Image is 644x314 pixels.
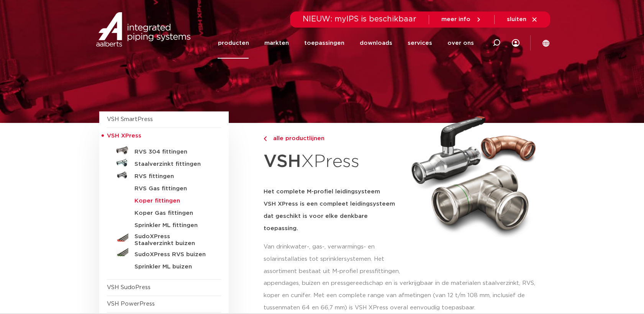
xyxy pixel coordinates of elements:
[269,136,324,141] span: alle productlijnen
[507,16,538,23] a: sluiten
[264,28,288,59] a: markten
[507,16,526,22] span: sluiten
[264,186,402,235] h5: Het complete M-profiel leidingsysteem VSH XPress is een compleet leidingsysteem dat geschikt is v...
[107,116,153,122] a: VSH SmartPress
[107,247,221,259] a: SudoXPress RVS buizen
[134,149,210,155] h5: RVS 304 fittingen
[359,28,392,59] a: downloads
[107,259,221,271] a: Sprinkler ML buizen
[303,15,416,23] span: NIEUW: myIPS is beschikbaar
[264,134,402,143] a: alle productlijnen
[264,136,267,141] img: chevron-right.svg
[134,173,210,180] h5: RVS fittingen
[441,16,470,22] span: meer info
[134,263,210,270] h5: Sprinkler ML buizen
[304,28,344,59] a: toepassingen
[107,133,141,139] span: VSH XPress
[134,210,210,217] h5: Koper Gas fittingen
[218,28,249,59] a: producten
[264,241,402,278] p: Van drinkwater-, gas-, verwarmings- en solarinstallaties tot sprinklersystemen. Het assortiment b...
[134,222,210,229] h5: Sprinkler ML fittingen
[264,153,301,170] strong: VSH
[264,147,402,177] h1: XPress
[107,230,221,247] a: SudoXPress Staalverzinkt buizen
[107,181,221,193] a: RVS Gas fittingen
[407,28,432,59] a: services
[107,206,221,218] a: Koper Gas fittingen
[134,198,210,204] h5: Koper fittingen
[107,285,151,290] a: VSH SudoPress
[134,233,210,247] h5: SudoXPress Staalverzinkt buizen
[107,169,221,181] a: RVS fittingen
[447,28,474,59] a: over ons
[107,301,155,307] a: VSH PowerPress
[134,185,210,192] h5: RVS Gas fittingen
[107,144,221,157] a: RVS 304 fittingen
[218,28,474,59] nav: Menu
[512,28,519,59] div: my IPS
[107,193,221,206] a: Koper fittingen
[134,251,210,258] h5: SudoXPress RVS buizen
[107,218,221,230] a: Sprinkler ML fittingen
[264,277,545,314] p: appendages, buizen en pressgereedschap en is verkrijgbaar in de materialen staalverzinkt, RVS, ko...
[134,161,210,168] h5: Staalverzinkt fittingen
[107,157,221,169] a: Staalverzinkt fittingen
[441,16,482,23] a: meer info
